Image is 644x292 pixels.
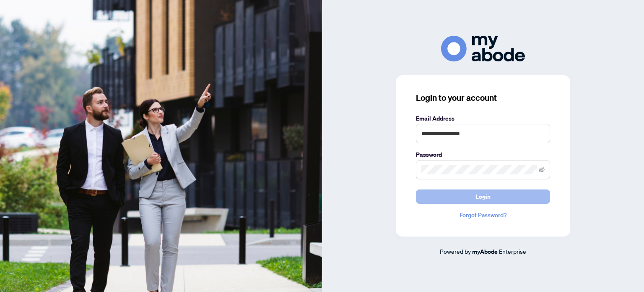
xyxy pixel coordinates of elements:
[475,190,491,203] span: Login
[472,247,498,256] a: myAbode
[416,114,550,123] label: Email Address
[416,189,550,204] button: Login
[499,247,526,255] span: Enterprise
[440,247,471,255] span: Powered by
[539,167,545,173] span: eye-invisible
[441,36,525,61] img: ma-logo
[416,150,550,159] label: Password
[416,210,550,220] a: Forgot Password?
[416,92,550,104] h3: Login to your account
